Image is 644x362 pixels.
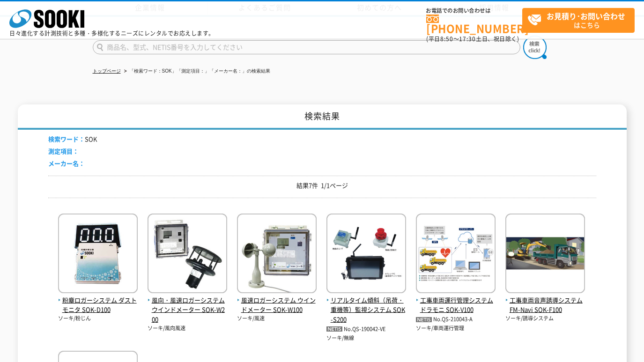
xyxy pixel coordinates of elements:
li: SOK [48,134,97,144]
p: 結果7件 1/1ページ [48,181,596,191]
input: 商品名、型式、NETIS番号を入力してください [93,40,520,54]
span: 風速ロガーシステム ウインドメーター SOK-W100 [237,296,317,315]
img: SOK-S200 [326,214,406,296]
span: リアルタイム傾斜（吊荷・重機等）監視システム SOK-S200 [326,296,406,325]
img: FM-Navi SOK-F100 [505,214,585,296]
img: SOK-D100 [58,214,138,296]
span: (平日 ～ 土日、祝日除く) [426,35,519,43]
p: ソーキ/誘導システム [505,315,585,323]
p: ソーキ/粉じん [58,315,138,323]
img: ドラモニ SOK-V100 [416,214,496,296]
span: 粉塵ロガーシステム ダストモニタ SOK-D100 [58,296,138,315]
span: メーカー名： [48,159,85,168]
span: 17:30 [459,35,476,43]
strong: お見積り･お問い合わせ [547,10,625,22]
p: 日々進化する計測技術と多種・多様化するニーズにレンタルでお応えします。 [9,30,215,36]
img: SOK-W200 [148,214,227,296]
a: 風速ロガーシステム ウインドメーター SOK-W100 [237,286,317,315]
a: 工事車両運行管理システム ドラモニ SOK-V100 [416,286,496,315]
a: 粉塵ロガーシステム ダストモニタ SOK-D100 [58,286,138,315]
p: No.QS-190042-VE [326,325,406,334]
span: はこちら [527,8,634,32]
img: btn_search.png [523,36,547,59]
a: お見積り･お問い合わせはこちら [522,8,635,33]
span: 工事車両運行管理システム ドラモニ SOK-V100 [416,296,496,315]
a: 工事車両音声誘導システム FM-Navi SOK-F100 [505,286,585,315]
p: No.QS-210043-A [416,315,496,325]
li: 「検索ワード：SOK」「測定項目：」「メーカー名：」の検索結果 [122,66,270,76]
p: ソーキ/風向風速 [148,325,227,332]
span: お電話でのお問い合わせは [426,8,522,14]
span: 検索ワード： [48,134,85,143]
p: ソーキ/無線 [326,334,406,342]
span: 工事車両音声誘導システム FM-Navi SOK-F100 [505,296,585,315]
span: 風向・風速ロガーシステム ウインドメーター SOK-W200 [148,296,227,325]
h1: 検索結果 [18,104,627,130]
span: 測定項目： [48,147,79,155]
a: 風向・風速ロガーシステム ウインドメーター SOK-W200 [148,286,227,325]
p: ソーキ/風速 [237,315,317,323]
img: SOK-W100 [237,214,317,296]
a: トップページ [93,68,121,74]
span: 8:50 [440,35,453,43]
a: [PHONE_NUMBER] [426,15,522,34]
p: ソーキ/車両運行管理 [416,325,496,332]
a: リアルタイム傾斜（吊荷・重機等）監視システム SOK-S200 [326,286,406,325]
